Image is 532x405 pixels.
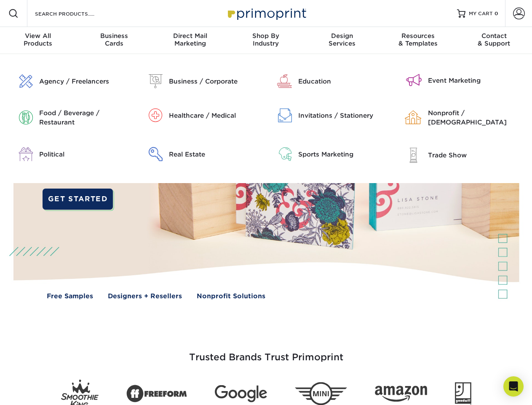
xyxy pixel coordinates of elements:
span: MY CART [469,10,493,17]
span: Resources [380,32,456,40]
a: Contact& Support [456,27,532,54]
a: Free Samples [47,292,93,301]
a: BusinessCards [76,27,152,54]
a: Resources& Templates [380,27,456,54]
span: 0 [495,11,498,16]
div: Open Intercom Messenger [503,376,524,397]
a: DesignServices [304,27,380,54]
div: & Support [456,32,532,47]
img: Google [215,385,267,402]
div: & Templates [380,32,456,47]
span: Contact [456,32,532,40]
div: Cards [76,32,152,47]
div: Marketing [152,32,228,47]
input: SEARCH PRODUCTS..... [34,8,116,19]
img: Amazon [375,386,427,402]
a: Shop ByIndustry [228,27,304,54]
a: Nonprofit Solutions [197,292,265,301]
h3: Trusted Brands Trust Primoprint [20,332,513,373]
iframe: Google Customer Reviews [2,379,72,402]
div: Services [304,32,380,47]
a: Direct MailMarketing [152,27,228,54]
span: Design [304,32,380,40]
span: Business [76,32,152,40]
a: Designers + Resellers [108,292,182,301]
img: Primoprint [224,4,308,22]
div: Industry [228,32,304,47]
span: Shop By [228,32,304,40]
span: Direct Mail [152,32,228,40]
img: Goodwill [455,382,471,405]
